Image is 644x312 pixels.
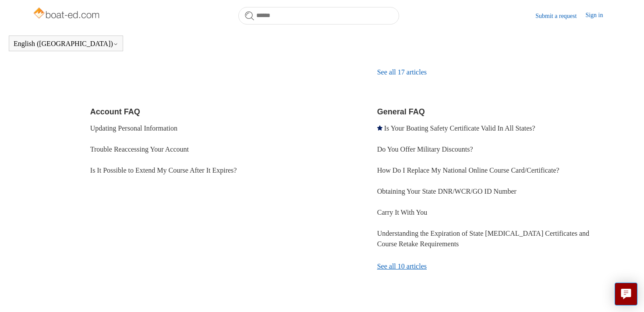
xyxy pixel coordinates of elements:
a: Do You Offer Military Discounts? [377,145,473,153]
a: Updating Personal Information [90,124,177,132]
a: Trouble Reaccessing Your Account [90,145,189,153]
svg: Promoted article [377,125,382,131]
a: Understanding the Expiration of State [MEDICAL_DATA] Certificates and Course Retake Requirements [377,230,589,248]
a: Sign in [585,11,612,21]
a: Account FAQ [90,107,140,116]
a: General FAQ [377,107,425,116]
a: How Do I Replace My National Online Course Card/Certificate? [377,167,559,174]
a: Obtaining Your State DNR/WCR/GO ID Number [377,188,517,195]
button: Live chat [615,283,637,305]
a: Is Your Boating Safety Certificate Valid In All States? [384,124,535,132]
a: Carry It With You [377,209,428,216]
a: See all 17 articles [377,60,612,84]
input: Search [238,7,399,25]
a: See all 10 articles [377,255,612,278]
a: Is It Possible to Extend My Course After It Expires? [90,167,237,174]
button: English ([GEOGRAPHIC_DATA]) [14,40,118,48]
a: Submit a request [535,11,585,21]
img: Boat-Ed Help Center home page [32,5,102,23]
